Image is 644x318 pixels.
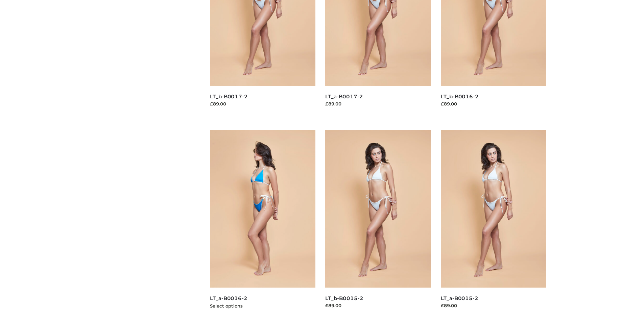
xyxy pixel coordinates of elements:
[210,303,243,309] a: Select options
[619,272,636,289] span: Back to top
[325,100,431,107] div: £89.00
[441,100,546,107] div: £89.00
[325,93,363,100] a: LT_a-B0017-2
[210,93,248,100] a: LT_b-B0017-2
[325,295,363,301] a: LT_b-B0015-2
[210,100,315,107] div: £89.00
[441,302,546,309] div: £89.00
[441,295,478,301] a: LT_a-B0015-2
[210,295,247,301] a: LT_a-B0016-2
[325,302,431,309] div: £89.00
[441,93,479,100] a: LT_b-B0016-2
